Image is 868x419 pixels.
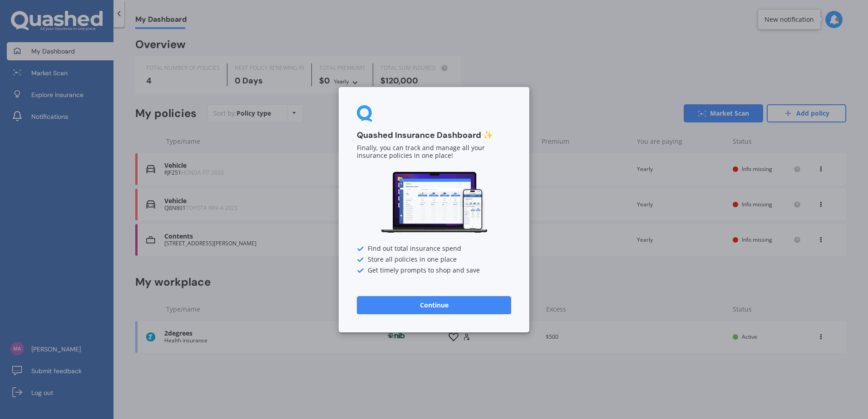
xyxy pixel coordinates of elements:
[357,144,511,160] p: Finally, you can track and manage all your insurance policies in one place!
[357,267,511,274] div: Get timely prompts to shop and save
[357,245,511,252] div: Find out total insurance spend
[357,296,511,314] button: Continue
[380,171,488,234] img: Dashboard
[357,256,511,263] div: Store all policies in one place
[357,130,511,141] h3: Quashed Insurance Dashboard ✨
